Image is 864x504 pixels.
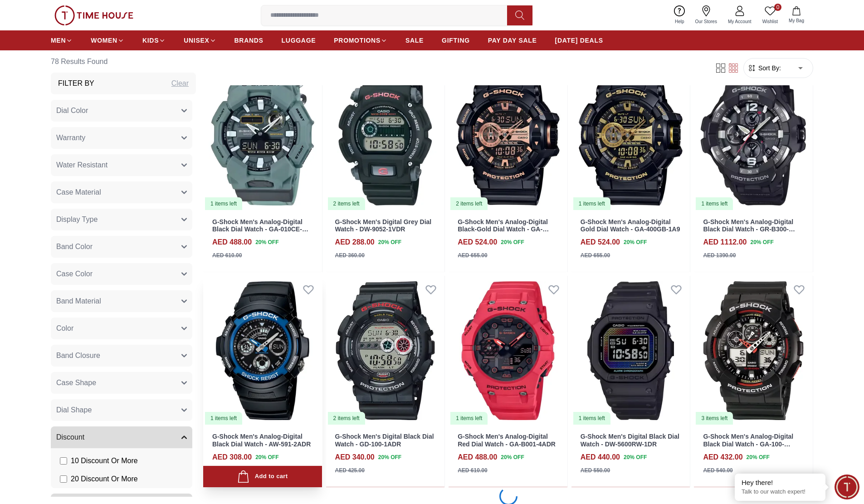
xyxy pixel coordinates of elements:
a: PROMOTIONS [334,32,387,49]
span: Dial Shape [56,405,92,416]
a: G-Shock Men's Digital Grey Dial Watch - DW-9052-1VDR [335,218,432,233]
span: My Bag [785,17,808,24]
button: Water Resistant [51,154,192,176]
button: My Bag [783,5,810,26]
div: Hey there! [742,478,819,487]
button: Band Closure [51,345,192,367]
span: Discount [56,432,84,443]
span: Water Resistant [56,160,107,171]
button: Dial Shape [51,399,192,421]
span: 20 % OFF [255,238,278,246]
span: 20 % OFF [501,453,524,461]
span: 20 % OFF [747,453,770,461]
a: G-Shock Men's Analog-Digital Red Dial Watch - GA-B001-4ADR1 items left [449,276,567,426]
a: G-Shock Men's Digital Black Dial Watch - GD-100-1ADR2 items left [326,276,445,426]
div: 1 items left [573,412,610,425]
div: AED 655.00 [458,251,487,259]
h4: AED 432.00 [703,452,742,463]
span: LUGGAGE [282,36,316,45]
button: Add to cart [203,466,322,487]
a: G-Shock Men's Analog-Digital Gold Dial Watch - GA-400GB-1A9 [581,218,680,233]
span: Display Type [56,214,98,225]
a: 0Wishlist [757,4,783,27]
h4: AED 440.00 [581,452,620,463]
span: 20 % OFF [378,238,401,246]
h4: AED 308.00 [212,452,252,463]
a: G-Shock Men's Analog-Digital Black Dial Watch - GR-B300-1ADR [703,218,795,241]
span: Case Shape [56,377,96,388]
a: G-Shock Men's Analog-Digital Black Dial Watch - GR-B300-1ADR1 items left [694,61,813,211]
a: BRANDS [234,32,264,49]
div: 1 items left [696,197,733,210]
h4: AED 488.00 [458,452,497,463]
div: 2 items left [328,412,365,425]
span: Color [56,323,73,334]
button: Display Type [51,209,192,230]
span: Band Color [56,241,93,252]
a: G-Shock Men's Digital Black Dial Watch - GD-100-1ADR [335,433,434,448]
a: [DATE] DEALS [555,32,603,49]
div: AED 1390.00 [703,251,736,259]
span: Our Stores [692,18,721,25]
h6: 78 Results Found [51,51,196,73]
div: AED 540.00 [703,466,732,475]
h4: AED 288.00 [335,237,375,248]
a: Help [669,4,690,27]
input: 10 Discount Or More [60,457,67,465]
a: GIFTING [442,32,470,49]
span: 0 [774,4,781,11]
a: G-Shock Men's Analog-Digital Black Dial Watch - AW-591-2ADR1 items left [203,276,322,426]
span: SALE [405,36,424,45]
a: G-Shock Men's Analog-Digital Black-Gold Dial Watch - GA-400GB-1A42 items left [449,61,567,211]
div: Chat Widget [835,475,859,499]
a: WOMEN [91,32,124,49]
span: UNISEX [184,36,209,45]
img: G-Shock Men's Analog-Digital Black Dial Watch - GA-010CE-2ADR [203,61,322,211]
span: 20 % OFF [378,453,401,461]
span: PROMOTIONS [334,36,381,45]
span: 20 % OFF [255,453,278,461]
div: 1 items left [573,197,610,210]
a: G-Shock Men's Analog-Digital Black Dial Watch - GA-100-1A4DR3 items left [694,276,813,426]
a: UNISEX [184,32,216,49]
a: PAY DAY SALE [488,32,537,49]
span: [DATE] DEALS [555,36,603,45]
button: Case Shape [51,372,192,394]
div: AED 610.00 [212,251,242,259]
a: G-Shock Men's Analog-Digital Red Dial Watch - GA-B001-4ADR [458,433,556,448]
button: Sort By: [747,64,781,73]
input: 20 Discount Or More [60,475,67,483]
img: G-Shock Men's Digital Black Dial Watch - GD-100-1ADR [326,276,445,426]
span: My Account [724,18,755,25]
a: G-Shock Men's Analog-Digital Black-Gold Dial Watch - GA-400GB-1A4 [458,218,549,241]
span: 20 % OFF [624,453,647,461]
div: 3 items left [696,412,733,425]
img: G-Shock Men's Analog-Digital Black Dial Watch - GA-100-1A4DR [694,276,813,426]
div: AED 425.00 [335,466,365,475]
h4: AED 1112.00 [703,237,747,248]
div: Clear [171,78,189,89]
span: 20 % OFF [501,238,524,246]
img: G-Shock Men's Analog-Digital Black Dial Watch - GR-B300-1ADR [694,61,813,211]
img: ... [54,5,133,25]
div: AED 550.00 [581,466,610,475]
h4: AED 524.00 [458,237,497,248]
a: G-Shock Men's Analog-Digital Black Dial Watch - GA-010CE-2ADR1 items left [203,61,322,211]
a: G-Shock Men's Digital Black Dial Watch - DW-5600RW-1DR1 items left [571,276,690,426]
span: Help [671,18,688,25]
h4: AED 488.00 [212,237,252,248]
h4: AED 524.00 [581,237,620,248]
div: AED 655.00 [581,251,610,259]
a: G-Shock Men's Analog-Digital Gold Dial Watch - GA-400GB-1A91 items left [571,61,690,211]
a: G-Shock Men's Analog-Digital Black Dial Watch - GA-100-1A4DR [703,433,793,455]
span: 20 % OFF [750,238,773,246]
a: G-Shock Men's Analog-Digital Black Dial Watch - GA-010CE-2ADR [212,218,308,241]
img: G-Shock Men's Analog-Digital Red Dial Watch - GA-B001-4ADR [449,276,567,426]
div: 2 items left [450,197,488,210]
span: WOMEN [91,36,117,45]
span: Band Closure [56,350,100,361]
span: Case Color [56,269,93,279]
span: Wishlist [759,18,781,25]
div: Add to cart [237,470,288,483]
span: 20 Discount Or More [71,474,138,484]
